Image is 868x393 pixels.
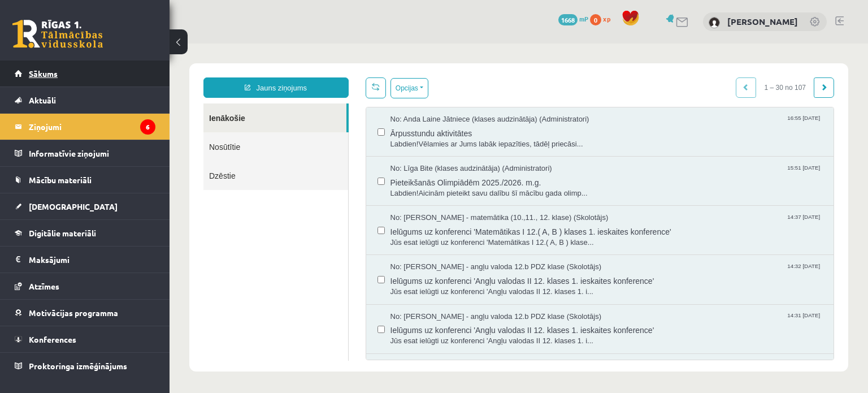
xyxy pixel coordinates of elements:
span: Jūs esat ielūgti uz konferenci 'Angļu valodas II 12. klases 1. i... [221,243,653,254]
a: No: [PERSON_NAME] - matemātika (10.,11., 12. klase) (Skolotājs) 14:37 [DATE] Ielūgums uz konferen... [221,169,653,204]
span: Ielūgums uz konferenci 'Angļu valodas II 12. klases 1. ieskaites konference' [221,229,653,243]
a: [DEMOGRAPHIC_DATA] [15,193,155,219]
span: Jūs esat ielūgti uz konferenci 'Angļu valodas II 12. klases 1. i... [221,292,653,303]
span: Sākums [29,68,58,79]
span: xp [603,14,610,23]
span: 14:31 [DATE] [615,268,653,277]
a: No: [PERSON_NAME] - angļu valoda 12.b PDZ klase (Skolotājs) 14:32 [DATE] Ielūgums uz konferenci '... [221,218,653,253]
legend: Ziņojumi [29,114,155,140]
a: No: Anda Laine Jātniece (klases audzinātāja) (Administratori) 16:55 [DATE] Ārpusstundu aktivitāte... [221,71,653,106]
span: 1668 [558,14,578,25]
span: Proktoringa izmēģinājums [29,361,127,371]
a: No: Līga Bite (klases audzinātāja) (Administratori) 15:51 [DATE] Pieteikšanās Olimpiādēm 2025./20... [221,120,653,155]
span: Digitālie materiāli [29,228,96,238]
span: 14:37 [DATE] [615,169,653,178]
a: Nosūtītie [34,89,179,118]
a: No: [PERSON_NAME] - angļu valoda 12.b PDZ klase (Skolotājs) 14:31 [DATE] Ielūgums uz konferenci '... [221,268,653,303]
a: Maksājumi [15,247,155,273]
a: Dzēstie [34,118,179,146]
span: Mācību materiāli [29,175,92,185]
a: Informatīvie ziņojumi [15,140,155,166]
a: Ienākošie [34,60,177,89]
a: [PERSON_NAME] [727,16,798,27]
span: Ielūgums uz konferenci 'Angļu valodas II 12. klases 1. ieskaites konference' [221,278,653,292]
span: Labdien!Aicinām pieteikt savu dalību šī mācību gada olimp... [221,145,653,156]
i: 6 [140,119,155,135]
span: No: [PERSON_NAME] - angļu valoda 12.b PDZ klase (Skolotājs) [221,268,432,279]
img: Rasa Daņiļeviča [709,17,720,28]
span: Jūs esat ielūgti uz konferenci 'Matemātikas I 12.( A, B ) klase... [221,194,653,205]
a: Aktuāli [15,87,155,113]
a: Atzīmes [15,273,155,299]
a: 1668 mP [558,14,588,23]
span: No: Anda Laine Jātniece (klases audzinātāja) (Administratori) [221,71,420,81]
span: 16:55 [DATE] [615,71,653,79]
a: Konferences [15,326,155,352]
span: No: [PERSON_NAME] - angļu valoda 12.b PDZ klase (Skolotājs) [221,218,432,229]
button: Opcijas [221,34,259,55]
a: Rīgas 1. Tālmācības vidusskola [12,20,103,48]
a: Jauns ziņojums [34,34,179,54]
span: No: Līga Bite (klases audzinātāja) (Administratori) [221,120,383,131]
a: Sākums [15,61,155,87]
span: Pieteikšanās Olimpiādēm 2025./2026. m.g. [221,131,653,145]
span: Ielūgums uz konferenci 'Matemātikas I 12.( A, B ) klases 1. ieskaites konference' [221,180,653,194]
span: 0 [590,14,601,25]
span: No: [PERSON_NAME] - matemātika (10.,11., 12. klase) (Skolotājs) [221,169,439,180]
span: Ārpusstundu aktivitātes [221,81,653,96]
a: Ziņojumi6 [15,114,155,140]
a: Motivācijas programma [15,300,155,326]
span: 1 – 30 no 107 [587,34,645,54]
a: Digitālie materiāli [15,220,155,246]
span: [DEMOGRAPHIC_DATA] [29,201,118,211]
span: 15:51 [DATE] [615,120,653,128]
span: Atzīmes [29,281,59,291]
span: mP [579,14,588,23]
span: Motivācijas programma [29,308,118,318]
span: Aktuāli [29,95,56,105]
span: Labdien!Vēlamies ar Jums labāk iepazīties, tādēļ priecāsi... [221,96,653,106]
a: Mācību materiāli [15,167,155,193]
span: 14:32 [DATE] [615,218,653,227]
a: Proktoringa izmēģinājums [15,353,155,379]
a: 0 xp [590,14,616,23]
span: Konferences [29,334,76,344]
legend: Maksājumi [29,247,155,273]
legend: Informatīvie ziņojumi [29,140,155,166]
